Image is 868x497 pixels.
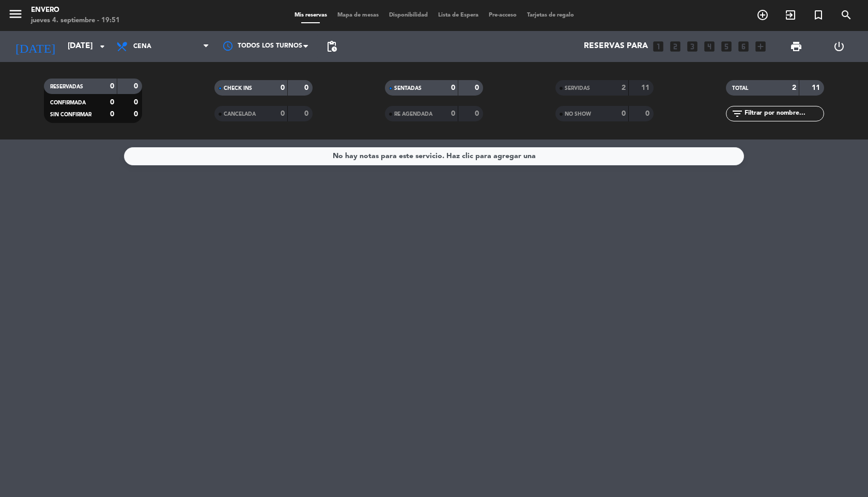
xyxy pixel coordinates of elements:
[8,35,63,58] i: [DATE]
[326,40,338,53] span: pending_actions
[622,84,626,91] strong: 2
[645,110,652,117] strong: 0
[394,86,422,91] span: SENTADAS
[332,12,384,18] span: Mapa de mesas
[522,12,579,18] span: Tarjetas de regalo
[50,112,91,117] span: SIN CONFIRMAR
[475,84,481,91] strong: 0
[790,40,802,53] span: print
[812,84,822,91] strong: 11
[451,110,455,117] strong: 0
[433,12,484,18] span: Lista de Espera
[792,84,796,91] strong: 2
[451,84,455,91] strong: 0
[732,86,748,91] span: TOTAL
[281,84,285,91] strong: 0
[817,31,860,62] div: LOG OUT
[134,83,140,90] strong: 0
[133,43,151,50] span: Cena
[50,100,86,105] span: CONFIRMADA
[134,111,140,118] strong: 0
[756,9,769,21] i: add_circle_outline
[754,40,767,53] i: add_box
[8,6,23,22] i: menu
[96,40,109,53] i: arrow_drop_down
[50,84,83,89] span: RESERVADAS
[289,12,332,18] span: Mis reservas
[31,15,120,26] div: jueves 4. septiembre - 19:51
[224,86,252,91] span: CHECK INS
[833,40,845,53] i: power_settings_new
[703,40,716,53] i: looks_4
[110,83,114,90] strong: 0
[304,110,311,117] strong: 0
[31,5,120,15] div: Envero
[134,99,140,106] strong: 0
[475,110,481,117] strong: 0
[110,111,114,118] strong: 0
[812,9,825,21] i: turned_in_not
[394,112,432,117] span: RE AGENDADA
[720,40,733,53] i: looks_5
[686,40,699,53] i: looks_3
[743,108,824,119] input: Filtrar por nombre...
[731,107,743,120] i: filter_list
[8,6,23,25] button: menu
[333,150,536,162] div: No hay notas para este servicio. Haz clic para agregar una
[110,99,114,106] strong: 0
[840,9,853,21] i: search
[565,112,591,117] span: NO SHOW
[784,9,797,21] i: exit_to_app
[224,112,256,117] span: CANCELADA
[669,40,682,53] i: looks_two
[565,86,590,91] span: SERVIDAS
[652,40,665,53] i: looks_one
[641,84,652,91] strong: 11
[622,110,626,117] strong: 0
[281,110,285,117] strong: 0
[304,84,311,91] strong: 0
[737,40,750,53] i: looks_6
[584,42,648,51] span: Reservas para
[384,12,433,18] span: Disponibilidad
[484,12,522,18] span: Pre-acceso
